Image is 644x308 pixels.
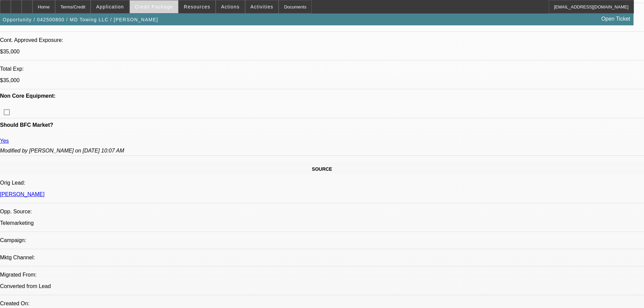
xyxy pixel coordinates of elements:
[179,0,215,13] button: Resources
[599,13,633,25] a: Open Ticket
[245,0,279,13] button: Activities
[135,4,173,9] span: Credit Package
[251,4,273,9] span: Activities
[96,4,124,9] span: Application
[221,4,240,9] span: Actions
[312,166,332,172] span: SOURCE
[130,0,178,13] button: Credit Package
[184,4,210,9] span: Resources
[3,17,158,22] span: Opportunity / 042500800 / MD Towing LLC / [PERSON_NAME]
[216,0,245,13] button: Actions
[91,0,129,13] button: Application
